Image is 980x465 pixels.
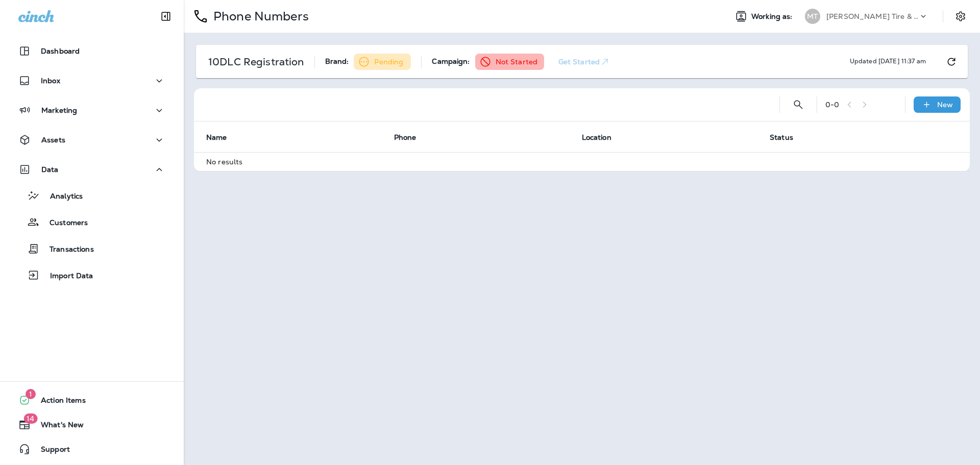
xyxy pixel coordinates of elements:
[26,389,36,399] span: 1
[208,58,304,66] p: 10DLC Registration
[31,445,70,457] span: Support
[40,192,83,202] p: Analytics
[31,396,86,408] span: Action Items
[937,101,953,109] p: New
[751,12,795,21] span: Working as:
[935,56,968,68] div: Refresh
[194,152,970,171] td: No results
[770,133,793,142] span: Status
[41,165,59,174] p: Data
[374,58,403,66] p: Pending
[805,9,820,24] div: MT
[788,94,808,115] button: Search Phone Numbers
[206,133,227,142] span: Name
[558,57,611,67] p: Get Started
[850,57,935,66] span: Updated [DATE] 11:37 am
[10,70,174,91] button: Inbox
[41,77,60,85] p: Inbox
[496,58,538,66] p: Not Started
[10,100,174,120] button: Marketing
[40,272,93,281] p: Import Data
[770,133,806,142] span: Status
[41,106,77,114] p: Marketing
[10,264,174,286] button: Import Data
[325,57,349,66] span: Brand:
[432,57,470,66] span: Campaign:
[39,245,94,255] p: Transactions
[394,133,430,142] span: Phone
[582,133,611,142] span: Location
[10,130,174,150] button: Assets
[31,421,84,433] span: What's New
[10,439,174,459] button: Support
[41,136,65,144] p: Assets
[10,41,174,61] button: Dashboard
[825,101,839,109] div: 0 - 0
[554,54,615,70] button: Get Started
[10,414,174,435] button: 14What's New
[10,211,174,233] button: Customers
[10,185,174,206] button: Analytics
[41,47,80,55] p: Dashboard
[826,12,918,20] p: [PERSON_NAME] Tire & Auto
[39,218,88,228] p: Customers
[206,133,240,142] span: Name
[582,133,625,142] span: Location
[10,390,174,410] button: 1Action Items
[10,238,174,259] button: Transactions
[152,6,180,27] button: Collapse Sidebar
[10,159,174,180] button: Data
[394,133,416,142] span: Phone
[209,9,309,24] p: Phone Numbers
[951,7,970,26] button: Settings
[23,413,37,424] span: 14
